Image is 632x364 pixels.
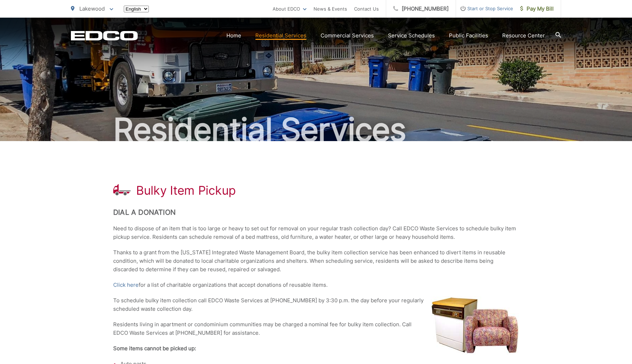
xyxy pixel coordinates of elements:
[226,31,241,40] a: Home
[502,31,545,40] a: Resource Center
[113,208,519,217] h2: Dial a Donation
[113,248,519,274] p: Thanks to a grant from the [US_STATE] Integrated Waste Management Board, the bulky item collectio...
[71,112,561,147] h2: Residential Services
[520,5,554,13] span: Pay My Bill
[79,5,105,12] span: Lakewood
[71,31,138,41] a: EDCD logo. Return to the homepage.
[255,31,306,40] a: Residential Services
[113,320,519,337] p: Residents living in apartment or condominium communities may be charged a nominal fee for bulky i...
[314,5,347,13] a: News & Events
[113,281,139,289] a: Click here
[124,6,149,12] select: Select a language
[113,345,196,352] strong: Some items cannot be picked up:
[136,183,236,198] h1: Bulky Item Pickup
[273,5,306,13] a: About EDCO
[321,31,374,40] a: Commercial Services
[113,281,519,289] p: for a list of charitable organizations that accept donations of reusable items.
[113,224,519,241] p: Need to dispose of an item that is too large or heavy to set out for removal on your regular tras...
[354,5,379,13] a: Contact Us
[449,31,488,40] a: Public Facilities
[431,296,519,355] img: Bulky Items - Chair & Dishwasher
[113,296,519,313] p: To schedule bulky item collection call EDCO Waste Services at [PHONE_NUMBER] by 3:30 p.m. the day...
[388,31,435,40] a: Service Schedules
